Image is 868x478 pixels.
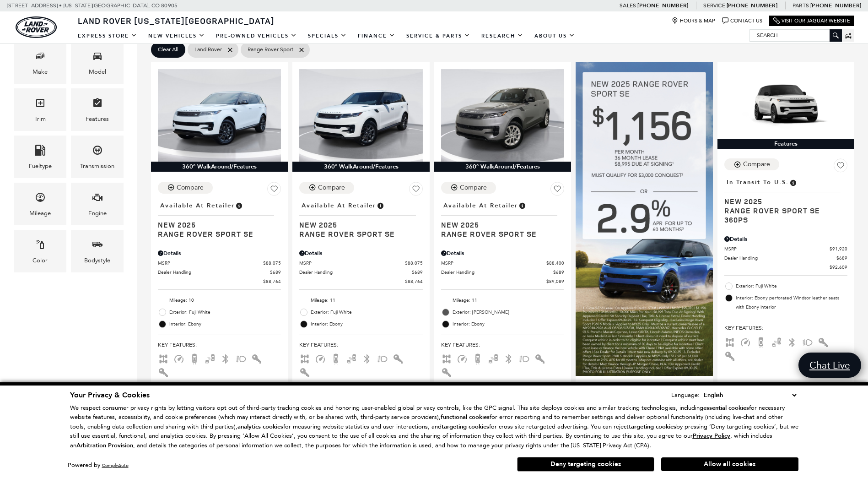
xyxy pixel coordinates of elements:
[299,294,422,306] li: Mileage: 11
[724,235,847,243] div: Pricing Details - Range Rover Sport SE 360PS
[672,17,715,24] a: Hours & Map
[724,338,735,345] span: AWD
[409,182,423,199] button: Save Vehicle
[34,114,46,124] div: Trim
[553,269,564,276] span: $689
[724,197,841,206] span: New 2025
[401,28,476,44] a: Service & Parts
[802,338,813,345] span: Fog Lights
[158,269,281,276] a: Dealer Handling $689
[724,245,830,252] span: MSRP
[71,88,124,131] div: FeaturesFeatures
[311,320,422,329] span: Interior: Ebony
[210,28,302,44] a: Pre-Owned Vehicles
[71,41,124,84] div: ModelModel
[248,44,293,55] span: Range Rover Sport
[518,201,526,211] span: Vehicle is in stock and ready for immediate delivery. Due to demand, availability is subject to c...
[789,177,797,187] span: Vehicle has shipped from factory of origin. Estimated time of delivery to Retailer is on average ...
[727,177,789,187] span: In Transit to U.S.
[72,28,581,44] nav: Main Navigation
[160,201,235,211] span: Available at Retailer
[158,220,274,229] span: New 2025
[299,369,310,375] span: Keyless Entry
[805,359,855,371] span: Chat Live
[693,432,730,440] u: Privacy Policy
[76,441,133,450] strong: Arbitration Provision
[834,158,847,176] button: Save Vehicle
[70,390,150,400] span: Your Privacy & Cookies
[703,2,725,9] span: Service
[35,48,46,67] span: Make
[722,17,762,24] a: Contact Us
[701,390,798,400] select: Language Select
[158,340,281,350] span: Key Features :
[376,201,384,211] span: Vehicle is in stock and ready for immediate delivery. Due to demand, availability is subject to c...
[270,269,281,276] span: $689
[671,392,700,398] div: Language:
[158,69,281,162] img: 2025 LAND ROVER Range Rover Sport SE
[442,423,489,431] strong: targeting cookies
[158,182,213,194] button: Compare Vehicle
[92,190,103,208] span: Engine
[29,208,51,218] div: Mileage
[158,294,281,306] li: Mileage: 10
[434,162,571,172] div: 360° WalkAround/Features
[14,183,66,225] div: MileageMileage
[263,260,281,266] span: $88,075
[299,199,422,239] a: Available at RetailerNew 2025Range Rover Sport SE
[299,269,411,276] span: Dealer Handling
[158,260,281,266] a: MSRP $88,075
[299,220,415,229] span: New 2025
[235,201,243,211] span: Vehicle is in stock and ready for immediate delivery. Due to demand, availability is subject to c...
[724,245,847,252] a: MSRP $91,920
[661,457,798,471] button: Allow all cookies
[377,355,388,361] span: Fog Lights
[267,182,281,199] button: Save Vehicle
[169,320,281,329] span: Interior: Ebony
[441,369,452,375] span: Keyless Entry
[220,355,231,361] span: Bluetooth
[724,264,847,271] a: $92,609
[755,338,766,345] span: Backup Camera
[441,182,496,194] button: Compare Vehicle
[194,44,222,55] span: Land Rover
[529,28,581,44] a: About Us
[441,260,546,266] span: MSRP
[517,457,654,472] button: Deny targeting cookies
[311,308,422,317] span: Exterior: Fuji White
[836,255,847,261] span: $689
[724,352,735,358] span: Keyless Entry
[352,28,401,44] a: Finance
[629,423,676,431] strong: targeting cookies
[80,161,114,171] div: Transmission
[361,355,372,361] span: Bluetooth
[771,338,782,345] span: Blind Spot Monitor
[302,201,376,211] span: Available at Retailer
[158,355,169,361] span: AWD
[78,15,275,26] span: Land Rover [US_STATE][GEOGRAPHIC_DATA]
[750,30,841,41] input: Search
[89,67,106,77] div: Model
[460,184,487,192] div: Compare
[441,269,553,276] span: Dealer Handling
[793,2,809,9] span: Parts
[236,355,247,361] span: Fog Lights
[70,403,798,451] p: We respect consumer privacy rights by letting visitors opt out of third-party tracking cookies an...
[743,160,770,168] div: Compare
[299,269,422,276] a: Dealer Handling $689
[441,355,452,361] span: AWD
[724,176,847,224] a: In Transit to U.S.New 2025Range Rover Sport SE 360PS
[29,161,52,171] div: Fueltype
[727,2,777,9] a: [PHONE_NUMBER]
[158,260,263,266] span: MSRP
[773,17,850,24] a: Visit Our Jaguar Website
[88,208,107,218] div: Engine
[173,355,184,361] span: Adaptive Cruise Control
[405,260,423,266] span: $88,075
[441,260,564,266] a: MSRP $88,400
[472,355,483,361] span: Backup Camera
[330,355,341,361] span: Backup Camera
[158,278,281,285] a: $88,764
[14,136,66,178] div: FueltypeFueltype
[405,278,423,285] span: $88,764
